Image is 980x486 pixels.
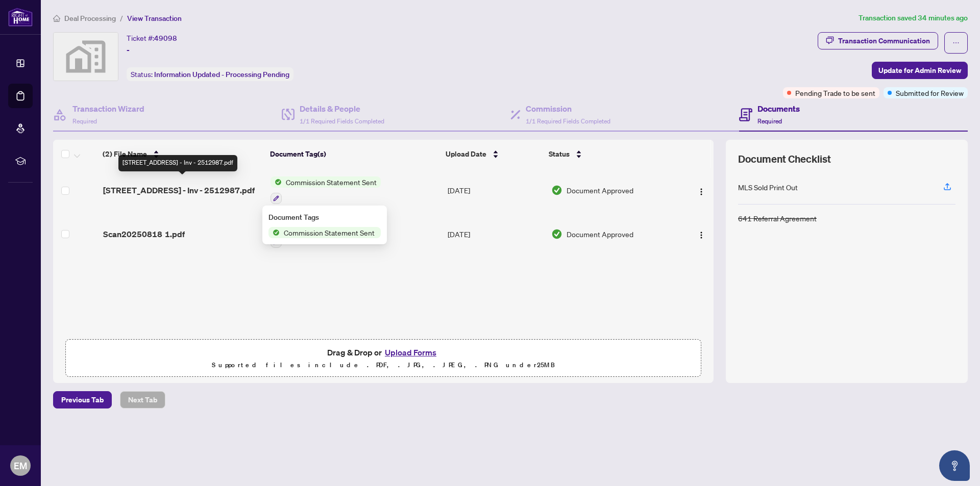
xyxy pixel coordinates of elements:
div: Transaction Communication [838,33,930,49]
button: Upload Forms [382,346,439,359]
div: Status: [127,67,293,81]
h4: Commission [526,103,610,115]
button: Logo [693,226,709,242]
img: Logo [697,231,705,239]
th: Upload Date [442,140,545,168]
button: Status IconCommission Statement Sent [271,176,381,204]
th: (2) File Name [99,140,266,168]
span: Required [72,117,97,125]
span: Document Approved [567,185,633,196]
button: Update for Admin Review [872,62,968,79]
button: Transaction Communication [818,32,938,49]
span: EM [14,458,27,473]
span: ellipsis [952,39,960,46]
span: Commission Statement Sent [280,227,379,238]
p: Supported files include .PDF, .JPG, .JPEG, .PNG under 25 MB [72,359,695,371]
span: 1/1 Required Fields Completed [526,117,610,125]
div: 641 Referral Agreement [738,213,817,224]
img: Status Icon [268,227,280,238]
span: Commission Statement Sent [282,176,381,188]
div: Document Tags [268,212,381,223]
button: Previous Tab [53,391,112,408]
img: logo [8,8,33,27]
span: Drag & Drop or [327,346,439,359]
td: [DATE] [444,168,547,212]
img: Document Status [551,228,562,240]
span: - [127,44,130,56]
img: Logo [697,188,705,196]
span: 1/1 Required Fields Completed [300,117,384,125]
span: Drag & Drop orUpload FormsSupported files include .PDF, .JPG, .JPEG, .PNG under25MB [66,340,701,377]
span: (2) File Name [103,148,147,160]
li: / [120,12,123,24]
div: MLS Sold Print Out [738,182,798,193]
h4: Documents [757,103,800,115]
th: Document Tag(s) [266,140,442,168]
span: Upload Date [446,148,486,160]
span: Update for Admin Review [878,62,961,79]
div: Ticket #: [127,32,177,44]
h4: Transaction Wizard [72,103,144,115]
span: View Transaction [127,14,182,23]
td: [DATE] [444,212,547,256]
span: Document Approved [567,228,633,240]
button: Open asap [939,450,970,481]
th: Status [545,140,674,168]
img: svg%3e [54,33,118,81]
div: [STREET_ADDRESS] - Inv - 2512987.pdf [118,155,237,171]
span: Submitted for Review [896,87,964,98]
span: Previous Tab [61,392,104,408]
span: home [53,15,60,22]
span: Status [549,148,570,160]
span: Deal Processing [64,14,116,23]
span: Document Checklist [738,152,831,166]
span: Pending Trade to be sent [795,87,875,98]
img: Document Status [551,185,562,196]
span: Required [757,117,782,125]
span: 49098 [154,34,177,43]
span: Scan20250818 1.pdf [103,228,185,240]
h4: Details & People [300,103,384,115]
button: Logo [693,182,709,198]
img: Status Icon [271,176,282,188]
button: Next Tab [120,391,165,408]
span: Information Updated - Processing Pending [154,70,289,79]
span: [STREET_ADDRESS] - Inv - 2512987.pdf [103,184,255,196]
article: Transaction saved 34 minutes ago [859,12,968,24]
